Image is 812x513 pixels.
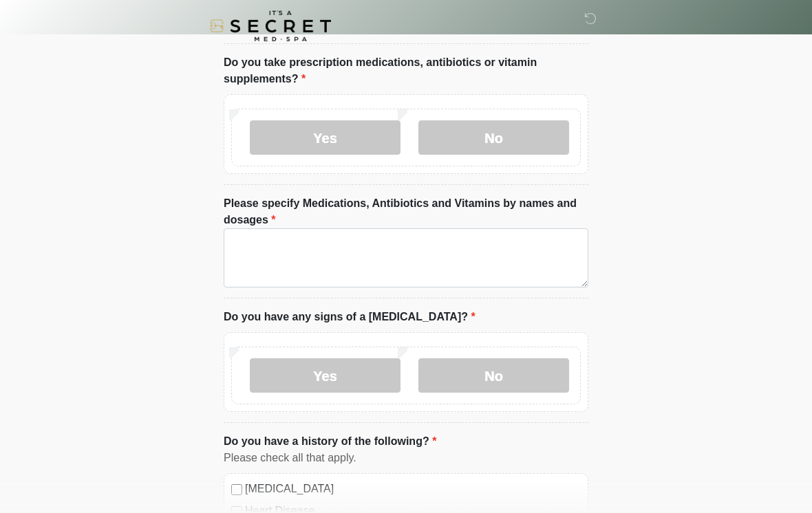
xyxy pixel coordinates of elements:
[250,358,400,393] label: Yes
[210,10,331,41] img: It's A Secret Med Spa Logo
[224,309,476,325] label: Do you have any signs of a [MEDICAL_DATA]?
[418,120,569,155] label: No
[418,358,569,393] label: No
[250,120,400,155] label: Yes
[231,484,242,495] input: [MEDICAL_DATA]
[224,433,436,450] label: Do you have a history of the following?
[224,195,588,228] label: Please specify Medications, Antibiotics and Vitamins by names and dosages
[245,481,581,497] label: [MEDICAL_DATA]
[224,54,588,87] label: Do you take prescription medications, antibiotics or vitamin supplements?
[224,450,588,466] div: Please check all that apply.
